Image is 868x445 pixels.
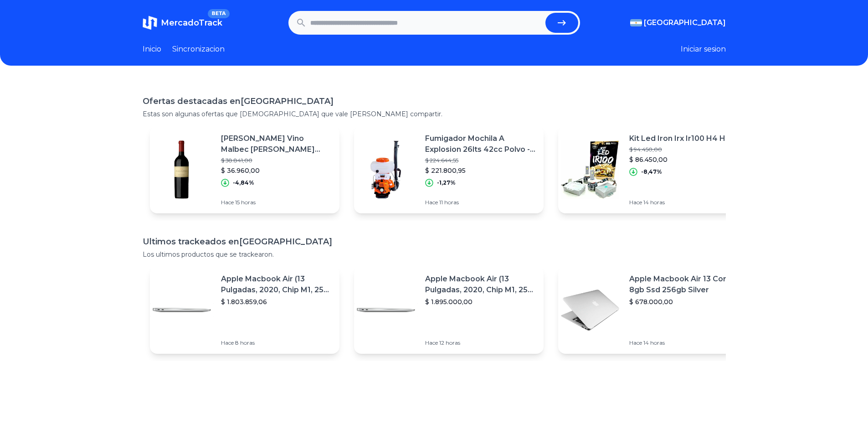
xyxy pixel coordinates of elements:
p: Hace 11 horas [425,199,536,206]
p: -1,27% [437,179,456,186]
span: BETA [208,9,229,18]
p: Hace 14 horas [629,199,730,206]
span: MercadoTrack [161,18,222,28]
p: Kit Led Iron Irx Ir100 H4 H7 [629,133,730,144]
img: Argentina [630,19,642,26]
p: $ 1.895.000,00 [425,297,536,306]
p: $ 1.803.859,06 [221,297,332,306]
p: Los ultimos productos que se trackearon. [143,250,726,259]
p: Apple Macbook Air 13 Core I5 8gb Ssd 256gb Silver [629,274,740,295]
p: $ 86.450,00 [629,155,730,164]
img: Featured image [354,278,418,342]
a: Featured image[PERSON_NAME] Vino Malbec [PERSON_NAME] 750ml$ 38.841,00$ 36.960,00-4,84%Hace 15 horas [150,126,339,213]
a: Featured imageKit Led Iron Irx Ir100 H4 H7$ 94.450,00$ 86.450,00-8,47%Hace 14 horas [558,126,748,213]
img: Featured image [150,138,214,202]
a: Featured imageApple Macbook Air 13 Core I5 8gb Ssd 256gb Silver$ 678.000,00Hace 14 horas [558,266,748,354]
a: Inicio [143,44,161,55]
p: -8,47% [641,168,662,176]
p: $ 38.841,00 [221,157,332,164]
p: Hace 12 horas [425,339,536,347]
img: Featured image [354,138,418,202]
p: Fumigador Mochila A Explosion 26lts 42cc Polvo - Liquido [425,133,536,155]
a: Featured imageApple Macbook Air (13 Pulgadas, 2020, Chip M1, 256 Gb De Ssd, 8 Gb De Ram) - Plata$... [150,266,339,354]
a: Sincronizacion [172,44,225,55]
p: $ 36.960,00 [221,166,332,175]
p: Hace 14 horas [629,339,740,347]
p: -4,84% [233,179,254,186]
p: Apple Macbook Air (13 Pulgadas, 2020, Chip M1, 256 Gb De Ssd, 8 Gb De Ram) - Plata [221,274,332,295]
p: $ 224.644,55 [425,157,536,164]
p: [PERSON_NAME] Vino Malbec [PERSON_NAME] 750ml [221,133,332,155]
a: MercadoTrackBETA [143,16,222,30]
p: $ 221.800,95 [425,166,536,175]
a: Featured imageFumigador Mochila A Explosion 26lts 42cc Polvo - Liquido$ 224.644,55$ 221.800,95-1,... [354,126,544,213]
img: Featured image [558,138,622,202]
p: Hace 15 horas [221,199,332,206]
span: [GEOGRAPHIC_DATA] [644,17,726,28]
p: Apple Macbook Air (13 Pulgadas, 2020, Chip M1, 256 Gb De Ssd, 8 Gb De Ram) - Plata [425,274,536,295]
a: Featured imageApple Macbook Air (13 Pulgadas, 2020, Chip M1, 256 Gb De Ssd, 8 Gb De Ram) - Plata$... [354,266,544,354]
img: MercadoTrack [143,16,157,30]
img: Featured image [558,278,622,342]
p: $ 678.000,00 [629,297,740,306]
p: Hace 8 horas [221,339,332,347]
img: Featured image [150,278,214,342]
h1: Ofertas destacadas en [GEOGRAPHIC_DATA] [143,95,726,108]
h1: Ultimos trackeados en [GEOGRAPHIC_DATA] [143,235,726,248]
p: $ 94.450,00 [629,146,730,153]
button: Iniciar sesion [681,44,726,55]
p: Estas son algunas ofertas que [DEMOGRAPHIC_DATA] que vale [PERSON_NAME] compartir. [143,109,726,119]
button: [GEOGRAPHIC_DATA] [630,17,726,28]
